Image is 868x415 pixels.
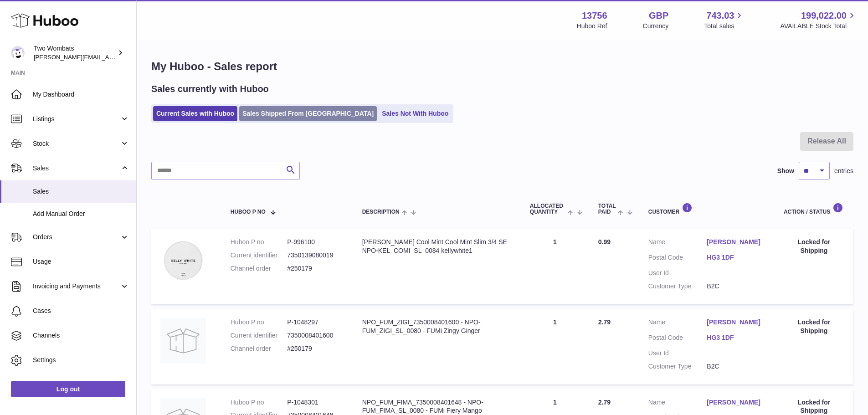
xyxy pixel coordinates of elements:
div: [PERSON_NAME] Cool Mint Cool Mint Slim 3/4 SE NPO-KEL_COMI_SL_0084 kellywhite1 [362,238,512,255]
span: 743.03 [706,10,734,22]
span: ALLOCATED Quantity [530,203,566,215]
span: Sales [33,164,120,173]
div: Locked for Shipping [784,238,844,255]
dt: Name [648,318,707,329]
dt: Customer Type [648,282,707,291]
dd: P-1048301 [287,398,344,407]
span: entries [834,167,853,175]
span: AVAILABLE Stock Total [780,22,857,31]
span: Usage [33,257,129,266]
dd: B2C [707,362,765,371]
dd: #250179 [287,344,344,353]
span: 0.99 [598,238,611,246]
a: Current Sales with Huboo [153,106,237,121]
span: Total sales [704,22,745,31]
span: Total paid [598,203,616,215]
td: 1 [521,309,589,384]
div: Customer [648,203,765,215]
span: Listings [33,115,120,123]
dt: Postal Code [648,253,707,264]
dd: B2C [707,282,765,291]
div: Currency [643,22,669,31]
span: Sales [33,187,129,196]
span: Channels [33,331,129,340]
span: Settings [33,356,129,364]
dt: Current identifier [231,331,287,340]
span: 2.79 [598,318,611,326]
img: Kelly_White_Cool_Mint_Slim_3_4_Nicotine_Pouches-7350139080019.webp [160,238,206,283]
dt: Huboo P no [231,398,287,407]
span: Orders [33,233,120,241]
label: Show [777,167,794,175]
span: 199,022.00 [801,10,847,22]
div: Action / Status [784,203,844,215]
span: Description [362,209,400,215]
span: Invoicing and Payments [33,282,120,291]
dd: 7350008401600 [287,331,344,340]
div: NPO_FUM_ZIGI_7350008401600 - NPO-FUM_ZIGI_SL_0080 - FUMi Zingy Ginger [362,318,512,335]
strong: 13756 [582,10,607,22]
a: HG3 1DF [707,333,765,342]
span: Add Manual Order [33,210,129,218]
h2: Sales currently with Huboo [151,83,269,95]
dt: Postal Code [648,333,707,344]
dt: Current identifier [231,251,287,260]
img: adam.randall@twowombats.com [11,46,25,60]
div: Locked for Shipping [784,318,844,335]
div: Two Wombats [34,44,116,61]
dd: #250179 [287,264,344,273]
dt: Name [648,398,707,409]
span: [PERSON_NAME][EMAIL_ADDRESS][PERSON_NAME][DOMAIN_NAME] [34,53,231,61]
a: Sales Not With Huboo [379,106,452,121]
dt: Channel order [231,344,287,353]
dt: Huboo P no [231,318,287,327]
a: Log out [11,381,125,397]
span: My Dashboard [33,90,129,99]
a: Sales Shipped From [GEOGRAPHIC_DATA] [239,106,377,121]
a: [PERSON_NAME] [707,398,765,407]
td: 1 [521,229,589,304]
strong: GBP [649,10,668,22]
h1: My Huboo - Sales report [151,59,853,74]
a: HG3 1DF [707,253,765,262]
span: Huboo P no [231,209,266,215]
dt: Huboo P no [231,238,287,246]
span: Stock [33,139,120,148]
a: [PERSON_NAME] [707,238,765,246]
a: 743.03 Total sales [704,10,745,31]
span: Cases [33,307,129,315]
dt: Customer Type [648,362,707,371]
dt: Channel order [231,264,287,273]
dd: P-1048297 [287,318,344,327]
dd: P-996100 [287,238,344,246]
dt: User Id [648,349,707,358]
a: [PERSON_NAME] [707,318,765,327]
dt: User Id [648,269,707,277]
a: 199,022.00 AVAILABLE Stock Total [780,10,857,31]
dd: 7350139080019 [287,251,344,260]
dt: Name [648,238,707,249]
img: no-photo.jpg [160,318,206,364]
span: 2.79 [598,399,611,406]
div: Huboo Ref [577,22,607,31]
